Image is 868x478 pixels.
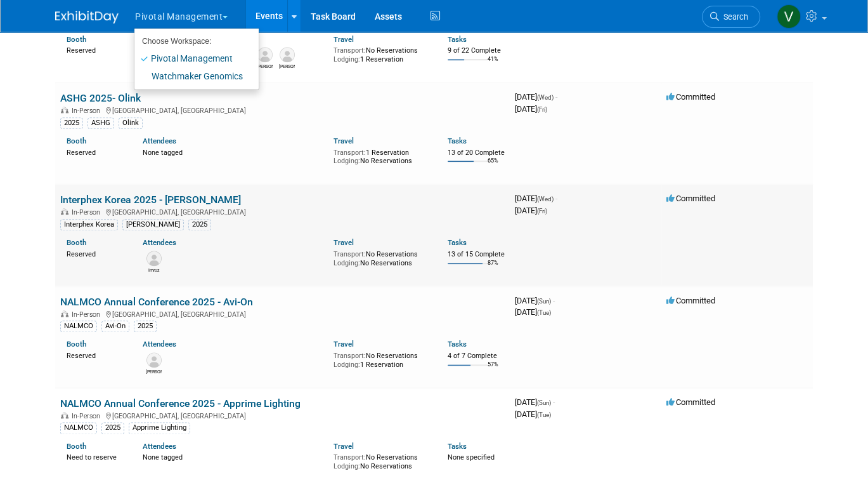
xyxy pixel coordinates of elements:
[67,248,124,259] div: Reserved
[334,442,354,451] a: Travel
[719,12,748,22] span: Search
[537,399,551,406] span: (Sun)
[555,92,557,102] span: -
[702,6,760,28] a: Search
[129,422,190,434] div: Apprime Lighting
[146,368,162,375] div: Eric Fournier
[488,56,498,73] td: 41%
[134,321,157,332] div: 2025
[515,409,551,419] span: [DATE]
[143,146,323,157] div: None tagged
[448,442,467,451] a: Tasks
[67,136,86,145] a: Booth
[146,251,162,266] img: Imroz Ghangas
[334,462,360,470] span: Lodging:
[60,219,118,230] div: Interphex Korea
[60,397,301,409] a: NALMCO Annual Conference 2025 - Apprime Lighting
[515,92,557,102] span: [DATE]
[334,259,360,267] span: Lodging:
[67,442,86,451] a: Booth
[280,47,295,62] img: Melanie Janczyk
[334,149,366,157] span: Transport:
[666,296,715,305] span: Committed
[67,340,86,349] a: Booth
[515,307,551,317] span: [DATE]
[515,194,557,203] span: [DATE]
[537,411,551,418] span: (Tue)
[334,46,366,55] span: Transport:
[515,397,555,407] span: [DATE]
[134,50,249,67] a: Pivotal Management
[146,352,162,368] img: Eric Fournier
[67,451,124,462] div: Need to reserve
[448,149,505,157] div: 13 of 20 Complete
[555,194,557,203] span: -
[188,219,211,230] div: 2025
[334,361,360,369] span: Lodging:
[666,194,715,203] span: Committed
[448,453,495,461] span: None specified
[334,44,429,63] div: No Reservations 1 Reservation
[134,33,249,50] li: Choose Workspace:
[334,136,354,145] a: Travel
[257,47,273,62] img: Patrick (Paddy) Boyd
[143,451,323,462] div: None tagged
[537,208,547,215] span: (Fri)
[67,35,86,44] a: Booth
[72,412,104,420] span: In-Person
[143,136,176,145] a: Attendees
[61,412,68,418] img: In-Person Event
[72,208,104,216] span: In-Person
[67,349,124,361] div: Reserved
[334,35,354,44] a: Travel
[146,266,162,274] div: Imroz Ghangas
[334,248,429,267] div: No Reservations No Reservations
[67,146,124,157] div: Reserved
[537,309,551,316] span: (Tue)
[515,104,547,114] span: [DATE]
[448,238,467,247] a: Tasks
[60,105,505,115] div: [GEOGRAPHIC_DATA], [GEOGRAPHIC_DATA]
[122,219,184,230] div: [PERSON_NAME]
[67,44,124,55] div: Reserved
[72,310,104,319] span: In-Person
[334,146,429,166] div: 1 Reservation No Reservations
[60,194,241,206] a: Interphex Korea 2025 - [PERSON_NAME]
[448,35,467,44] a: Tasks
[448,250,505,259] div: 13 of 15 Complete
[777,4,801,29] img: Valerie Weld
[666,92,715,102] span: Committed
[334,157,360,165] span: Lodging:
[61,310,68,317] img: In-Person Event
[553,296,555,305] span: -
[515,206,547,215] span: [DATE]
[61,208,68,215] img: In-Person Event
[60,422,97,434] div: NALMCO
[448,46,505,55] div: 9 of 22 Complete
[61,107,68,113] img: In-Person Event
[334,250,366,258] span: Transport:
[60,117,83,129] div: 2025
[143,340,176,349] a: Attendees
[334,349,429,369] div: No Reservations 1 Reservation
[60,92,141,104] a: ASHG 2025- Olink
[537,298,551,305] span: (Sun)
[488,157,498,175] td: 65%
[553,397,555,407] span: -
[72,107,104,115] span: In-Person
[87,117,114,129] div: ASHG
[67,238,86,247] a: Booth
[60,206,505,216] div: [GEOGRAPHIC_DATA], [GEOGRAPHIC_DATA]
[537,94,554,101] span: (Wed)
[101,321,129,332] div: Avi-On
[60,321,97,332] div: NALMCO
[55,11,119,23] img: ExhibitDay
[334,352,366,360] span: Transport:
[666,397,715,407] span: Committed
[334,238,354,247] a: Travel
[448,136,467,145] a: Tasks
[60,410,505,420] div: [GEOGRAPHIC_DATA], [GEOGRAPHIC_DATA]
[143,238,176,247] a: Attendees
[334,453,366,461] span: Transport:
[537,196,554,202] span: (Wed)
